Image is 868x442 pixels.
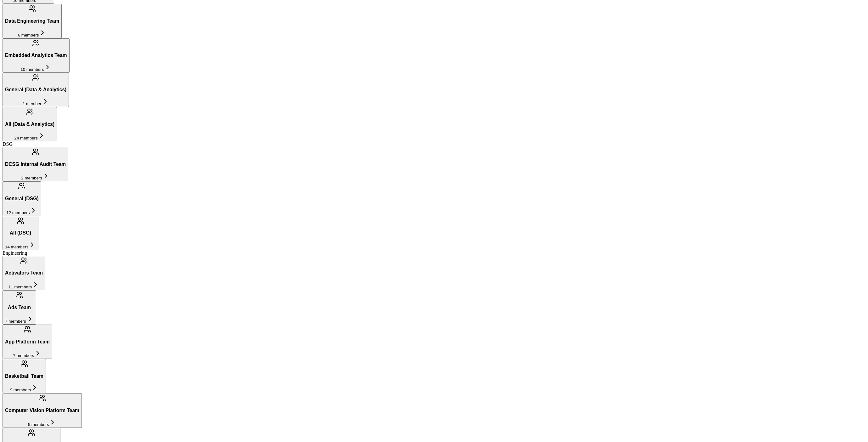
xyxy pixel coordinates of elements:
h3: App Platform Team [5,339,50,345]
span: 7 members [5,319,26,324]
span: 24 members [14,136,38,140]
h3: DCSG Internal Audit Team [5,161,66,167]
span: 10 members [20,67,44,72]
button: Activators Team11 members [3,256,45,290]
button: Data Engineering Team6 members [3,4,62,38]
h3: Embedded Analytics Team [5,53,67,58]
button: General (Data & Analytics)1 member [3,73,69,107]
h3: General (DSG) [5,196,39,201]
button: All (Data & Analytics)24 members [3,107,57,141]
button: Ads Team7 members [3,290,36,325]
h3: Computer Vision Platform Team [5,408,79,413]
span: 12 members [6,210,30,215]
span: 9 members [10,388,31,392]
button: All (DSG)14 members [3,216,38,250]
h3: All (Data & Analytics) [5,122,54,127]
span: Engineering [3,250,27,256]
span: 5 members [28,422,49,427]
button: General (DSG)12 members [3,181,41,216]
button: Embedded Analytics Team10 members [3,38,70,73]
button: Computer Vision Platform Team5 members [3,393,82,428]
span: 11 members [8,285,32,289]
h3: All (DSG) [5,230,36,236]
button: DCSG Internal Audit Team2 members [3,147,68,181]
span: DSG [3,141,13,147]
h3: Ads Team [5,305,34,310]
span: 2 members [21,176,42,180]
span: 6 members [18,33,39,37]
h3: Data Engineering Team [5,18,59,24]
span: 14 members [5,245,28,249]
h3: Basketball Team [5,373,43,379]
h3: General (Data & Analytics) [5,87,66,93]
button: App Platform Team7 members [3,325,52,359]
span: 7 members [13,353,34,358]
h3: Activators Team [5,270,43,276]
span: 1 member [23,101,42,106]
button: Basketball Team9 members [3,359,46,393]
